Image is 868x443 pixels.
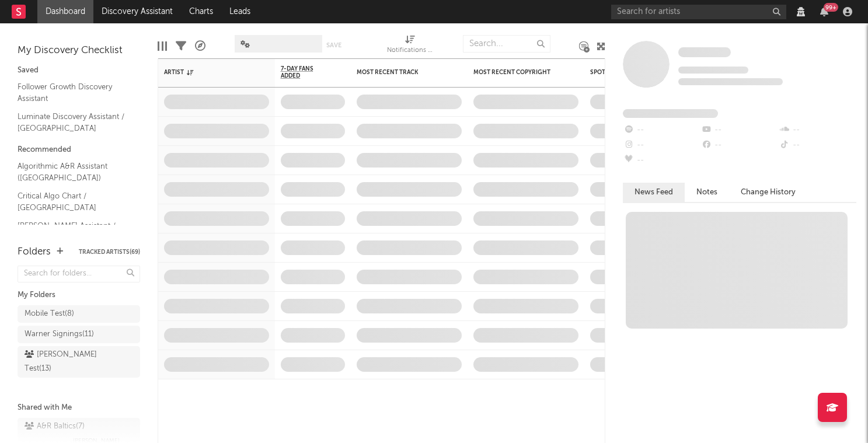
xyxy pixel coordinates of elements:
[18,190,128,214] a: Critical Algo Chart / [GEOGRAPHIC_DATA]
[678,47,731,57] span: Some Artist
[611,5,786,19] input: Search for artists
[18,245,51,259] div: Folders
[779,138,856,153] div: --
[18,326,140,343] a: Warner Signings(11)
[164,69,252,76] div: Artist
[18,110,128,134] a: Luminate Discovery Assistant / [GEOGRAPHIC_DATA]
[387,44,434,58] div: Notifications (Artist)
[281,65,327,79] span: 7-Day Fans Added
[18,288,140,302] div: My Folders
[590,69,678,76] div: Spotify Monthly Listeners
[623,153,700,168] div: --
[25,327,94,341] div: Warner Signings ( 11 )
[79,249,140,255] button: Tracked Artists(69)
[357,69,444,76] div: Most Recent Track
[779,123,856,138] div: --
[678,47,731,58] a: Some Artist
[18,266,140,282] input: Search for folders...
[18,305,140,323] a: Mobile Test(8)
[473,69,561,76] div: Most Recent Copyright
[25,348,107,376] div: [PERSON_NAME] Test ( 13 )
[18,401,140,415] div: Shared with Me
[729,183,807,202] button: Change History
[820,7,828,16] button: 99+
[623,109,718,118] span: Fans Added by Platform
[623,183,685,202] button: News Feed
[700,138,778,153] div: --
[678,78,783,85] span: 0 fans last week
[326,42,341,48] button: Save
[824,3,838,12] div: 99 +
[623,138,700,153] div: --
[25,420,85,434] div: A&R Baltics ( 7 )
[158,29,167,63] div: Edit Columns
[25,307,74,321] div: Mobile Test ( 8 )
[18,346,140,378] a: [PERSON_NAME] Test(13)
[678,67,748,74] span: Tracking Since: [DATE]
[685,183,729,202] button: Notes
[623,123,700,138] div: --
[700,123,778,138] div: --
[387,29,434,63] div: Notifications (Artist)
[18,143,140,157] div: Recommended
[176,29,186,63] div: Filters
[18,44,140,58] div: My Discovery Checklist
[18,81,128,104] a: Follower Growth Discovery Assistant
[195,29,205,63] div: A&R Pipeline
[18,64,140,78] div: Saved
[463,35,550,53] input: Search...
[18,219,128,243] a: [PERSON_NAME] Assistant / [GEOGRAPHIC_DATA]
[18,160,128,184] a: Algorithmic A&R Assistant ([GEOGRAPHIC_DATA])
